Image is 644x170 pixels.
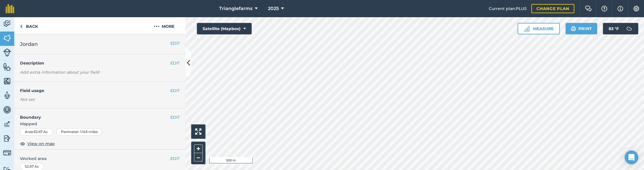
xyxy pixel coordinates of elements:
[3,149,11,157] img: svg+xml;base64,PD94bWwgdmVyc2lvbj0iMS4wIiBlbmNvZGluZz0idXRmLTgiPz4KPCEtLSBHZW5lcmF0b3I6IEFkb2JlIE...
[27,140,55,147] span: View on map
[617,5,623,12] img: svg+xml;base64,PHN2ZyB4bWxucz0iaHR0cDovL3d3dy53My5vcmcvMjAwMC9zdmciIHdpZHRoPSIxNyIgaGVpZ2h0PSIxNy...
[20,60,180,66] h4: Description
[3,134,11,143] img: svg+xml;base64,PD94bWwgdmVyc2lvbj0iMS4wIiBlbmNvZGluZz0idXRmLTgiPz4KPCEtLSBHZW5lcmF0b3I6IEFkb2JlIE...
[585,6,592,11] img: Two speech bubbles overlapping with the left bubble in the forefront
[219,5,253,12] span: Trianglefarms
[524,26,530,32] img: Ruler icon
[20,40,38,48] span: Jordan
[3,105,11,114] img: svg+xml;base64,PD94bWwgdmVyc2lvbj0iMS4wIiBlbmNvZGluZz0idXRmLTgiPz4KPCEtLSBHZW5lcmF0b3I6IEFkb2JlIE...
[531,4,574,13] a: Change plan
[566,23,597,34] button: Print
[20,97,180,102] div: Not set
[20,70,99,75] em: Add extra information about your field
[194,153,203,161] button: –
[6,4,14,13] img: fieldmargin Logo
[20,87,170,94] h4: Field usage
[20,23,23,30] img: svg+xml;base64,PHN2ZyB4bWxucz0iaHR0cDovL3d3dy53My5vcmcvMjAwMC9zdmciIHdpZHRoPSI5IiBoZWlnaHQ9IjI0Ii...
[14,108,170,120] h4: Boundary
[603,23,638,34] button: 83 °F
[571,25,576,32] img: svg+xml;base64,PHN2ZyB4bWxucz0iaHR0cDovL3d3dy53My5vcmcvMjAwMC9zdmciIHdpZHRoPSIxOSIgaGVpZ2h0PSIyNC...
[3,120,11,128] img: svg+xml;base64,PD94bWwgdmVyc2lvbj0iMS4wIiBlbmNvZGluZz0idXRmLTgiPz4KPCEtLSBHZW5lcmF0b3I6IEFkb2JlIE...
[601,6,608,11] img: A question mark icon
[3,48,11,56] img: svg+xml;base64,PD94bWwgdmVyc2lvbj0iMS4wIiBlbmNvZGluZz0idXRmLTgiPz4KPCEtLSBHZW5lcmF0b3I6IEFkb2JlIE...
[633,6,640,11] img: A cog icon
[154,23,160,30] img: svg+xml;base64,PHN2ZyB4bWxucz0iaHR0cDovL3d3dy53My5vcmcvMjAwMC9zdmciIHdpZHRoPSIyMCIgaGVpZ2h0PSIyNC...
[20,140,25,147] img: svg+xml;base64,PHN2ZyB4bWxucz0iaHR0cDovL3d3dy53My5vcmcvMjAwMC9zdmciIHdpZHRoPSIxOCIgaGVpZ2h0PSIyNC...
[143,17,185,34] button: More
[623,23,635,34] img: svg+xml;base64,PD94bWwgdmVyc2lvbj0iMS4wIiBlbmNvZGluZz0idXRmLTgiPz4KPCEtLSBHZW5lcmF0b3I6IEFkb2JlIE...
[3,91,11,100] img: svg+xml;base64,PD94bWwgdmVyc2lvbj0iMS4wIiBlbmNvZGluZz0idXRmLTgiPz4KPCEtLSBHZW5lcmF0b3I6IEFkb2JlIE...
[3,34,11,42] img: svg+xml;base64,PHN2ZyB4bWxucz0iaHR0cDovL3d3dy53My5vcmcvMjAwMC9zdmciIHdpZHRoPSI1NiIgaGVpZ2h0PSI2MC...
[625,151,638,164] div: Open Intercom Messenger
[609,23,619,34] span: 83 ° F
[20,140,55,147] button: View on map
[268,5,279,12] span: 2025
[3,77,11,85] img: svg+xml;base64,PHN2ZyB4bWxucz0iaHR0cDovL3d3dy53My5vcmcvMjAwMC9zdmciIHdpZHRoPSI1NiIgaGVpZ2h0PSI2MC...
[14,121,185,127] span: Mapped
[489,5,527,12] span: Current plan : PLUS
[197,23,252,34] button: Satellite (Mapbox)
[170,87,180,94] button: EDIT
[170,155,180,162] button: EDIT
[56,128,102,136] div: Perimeter : 1.143 miles
[194,144,203,153] button: +
[518,23,560,34] button: Measure
[20,155,180,162] span: Worked area
[170,114,180,120] button: EDIT
[170,60,180,66] button: EDIT
[14,17,44,34] a: Back
[3,62,11,71] img: svg+xml;base64,PHN2ZyB4bWxucz0iaHR0cDovL3d3dy53My5vcmcvMjAwMC9zdmciIHdpZHRoPSI1NiIgaGVpZ2h0PSI2MC...
[3,19,11,28] img: svg+xml;base64,PD94bWwgdmVyc2lvbj0iMS4wIiBlbmNvZGluZz0idXRmLTgiPz4KPCEtLSBHZW5lcmF0b3I6IEFkb2JlIE...
[195,128,201,135] img: Four arrows, one pointing top left, one top right, one bottom right and the last bottom left
[20,128,53,136] div: Area : 52.67 Ac
[170,40,180,46] button: EDIT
